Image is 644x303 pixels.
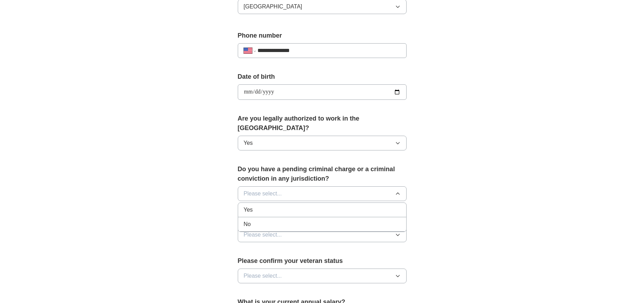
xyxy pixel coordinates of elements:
[244,206,253,214] span: Yes
[238,165,407,183] label: Do you have a pending criminal charge or a criminal conviction in any jurisdiction?
[238,136,407,150] button: Yes
[238,269,407,283] button: Please select...
[238,72,407,82] label: Date of birth
[244,139,253,147] span: Yes
[238,186,407,201] button: Please select...
[244,231,282,239] span: Please select...
[244,220,251,228] span: No
[244,189,282,198] span: Please select...
[238,256,407,266] label: Please confirm your veteran status
[238,227,407,242] button: Please select...
[238,114,407,133] label: Are you legally authorized to work in the [GEOGRAPHIC_DATA]?
[244,2,302,11] span: [GEOGRAPHIC_DATA]
[244,272,282,280] span: Please select...
[238,31,407,40] label: Phone number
